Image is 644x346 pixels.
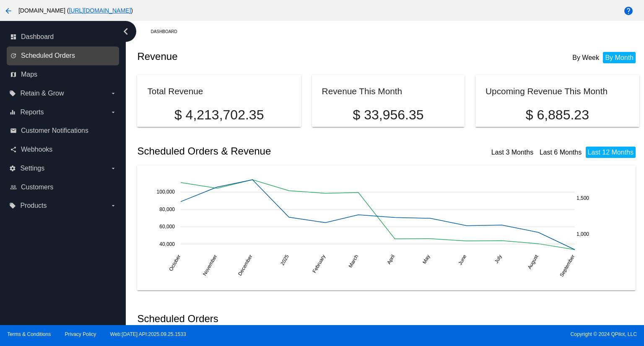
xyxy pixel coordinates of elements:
a: dashboard Dashboard [10,30,117,44]
text: June [457,253,468,266]
span: Copyright © 2024 QPilot, LLC [329,331,637,337]
i: local_offer [9,202,16,209]
h2: Upcoming Revenue This Month [486,86,608,96]
h2: Scheduled Orders [137,313,388,325]
mat-icon: arrow_back [3,6,13,16]
text: 80,000 [160,206,175,212]
text: September [559,253,576,278]
text: December [237,253,254,276]
li: By Week [570,52,601,63]
text: August [527,253,540,270]
i: map [10,71,17,78]
a: Privacy Policy [65,331,96,337]
text: May [421,253,431,265]
span: Maps [21,71,37,78]
text: February [312,253,327,274]
i: arrow_drop_down [110,165,117,172]
i: local_offer [9,90,16,97]
text: April [386,253,396,265]
i: arrow_drop_down [110,90,117,97]
li: By Month [603,52,636,63]
mat-icon: help [623,6,634,16]
i: equalizer [9,109,16,116]
span: Reports [20,108,44,116]
i: arrow_drop_down [110,109,117,116]
span: Customer Notifications [21,127,88,134]
a: Last 6 Months [540,149,582,156]
p: $ 4,213,702.35 [147,107,291,123]
i: email [10,127,17,134]
h2: Total Revenue [147,86,203,96]
a: [URL][DOMAIN_NAME] [69,7,131,14]
text: 1,500 [576,195,589,201]
h2: Scheduled Orders & Revenue [137,145,388,157]
p: $ 6,885.23 [486,107,629,123]
i: dashboard [10,34,17,40]
a: Dashboard [151,25,184,38]
text: July [493,253,503,264]
a: Web:[DATE] API:2025.09.25.1533 [110,331,186,337]
text: 100,000 [157,189,175,195]
p: $ 33,956.35 [322,107,455,123]
span: Retain & Grow [20,90,64,97]
span: Webhooks [21,146,52,153]
a: map Maps [10,68,117,81]
i: chevron_left [119,25,132,38]
a: Terms & Conditions [7,331,51,337]
a: Last 12 Months [588,149,634,156]
text: 40,000 [160,241,175,247]
span: [DOMAIN_NAME] ( ) [18,7,133,14]
span: Customers [21,183,53,191]
span: Products [20,202,47,209]
a: people_outline Customers [10,181,117,194]
span: Scheduled Orders [21,52,75,59]
i: arrow_drop_down [110,202,117,209]
h2: Revenue [137,51,388,62]
a: share Webhooks [10,143,117,156]
text: 2025 [280,253,291,266]
span: Dashboard [21,33,54,41]
a: update Scheduled Orders [10,49,117,62]
text: March [348,253,360,269]
i: share [10,146,17,153]
text: 60,000 [160,224,175,230]
span: Settings [20,165,44,172]
text: 1,000 [576,231,589,237]
i: update [10,52,17,59]
i: people_outline [10,184,17,191]
h2: Revenue This Month [322,86,402,96]
text: November [202,253,218,276]
text: October [168,253,182,272]
a: email Customer Notifications [10,124,117,137]
i: settings [9,165,16,172]
a: Last 3 Months [491,149,534,156]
